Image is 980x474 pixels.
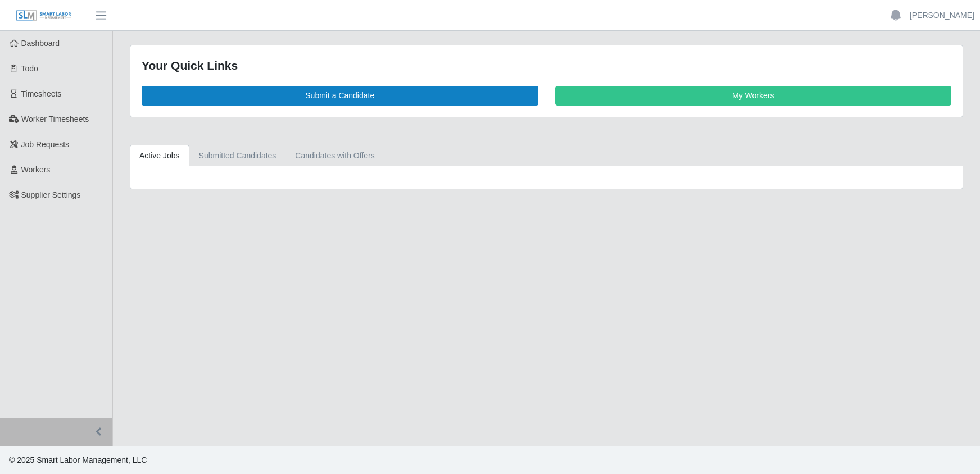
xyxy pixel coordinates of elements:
[16,10,72,22] img: SLM Logo
[555,86,952,106] a: My Workers
[285,145,384,167] a: Candidates with Offers
[142,57,951,75] div: Your Quick Links
[910,10,974,21] a: [PERSON_NAME]
[21,39,60,48] span: Dashboard
[21,140,70,149] span: Job Requests
[9,455,147,464] span: © 2025 Smart Labor Management, LLC
[130,145,189,167] a: Active Jobs
[21,64,38,73] span: Todo
[21,115,89,124] span: Worker Timesheets
[189,145,286,167] a: Submitted Candidates
[21,89,62,98] span: Timesheets
[21,165,51,174] span: Workers
[142,86,538,106] a: Submit a Candidate
[21,190,81,199] span: Supplier Settings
